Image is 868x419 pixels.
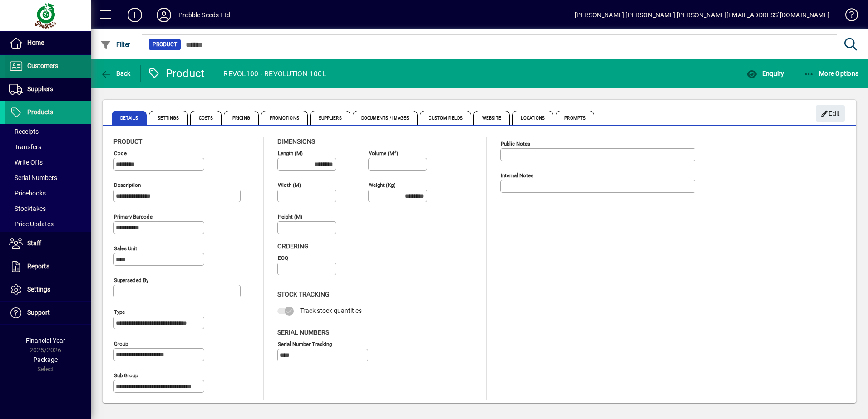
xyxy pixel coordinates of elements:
[9,128,39,135] span: Receipts
[114,277,148,283] mat-label: Superseded by
[27,286,50,293] span: Settings
[153,40,177,49] span: Product
[114,245,137,252] mat-label: Sales unit
[223,67,326,81] div: REVOL100 - REVOLUTION 100L
[91,65,141,82] app-page-header-button: Back
[9,174,57,181] span: Serial Numbers
[556,111,594,125] span: Prompts
[821,106,840,121] span: Edit
[277,138,315,145] span: Dimensions
[5,302,91,324] a: Support
[100,41,131,48] span: Filter
[178,8,230,22] div: Prebble Seeds Ltd
[5,155,91,170] a: Write Offs
[112,111,147,125] span: Details
[310,111,350,125] span: Suppliers
[5,55,91,78] a: Customers
[746,70,784,77] span: Enquiry
[9,220,54,228] span: Price Updates
[277,291,330,298] span: Stock Tracking
[149,111,188,125] span: Settings
[5,170,91,185] a: Serial Numbers
[5,78,91,101] a: Suppliers
[113,138,142,145] span: Product
[114,372,138,379] mat-label: Sub group
[5,232,91,255] a: Staff
[278,214,302,220] mat-label: Height (m)
[278,341,332,347] mat-label: Serial Number tracking
[5,255,91,278] a: Reports
[27,263,49,270] span: Reports
[114,150,127,156] mat-label: Code
[816,105,845,122] button: Edit
[5,216,91,232] a: Price Updates
[5,32,91,54] a: Home
[369,182,395,188] mat-label: Weight (Kg)
[9,205,46,212] span: Stocktakes
[149,7,178,23] button: Profile
[27,309,50,316] span: Support
[27,108,53,116] span: Products
[277,329,329,336] span: Serial Numbers
[114,309,125,315] mat-label: Type
[100,70,131,77] span: Back
[575,8,829,22] div: [PERSON_NAME] [PERSON_NAME] [PERSON_NAME][EMAIL_ADDRESS][DOMAIN_NAME]
[27,239,41,247] span: Staff
[33,356,58,363] span: Package
[278,150,303,156] mat-label: Length (m)
[27,85,53,93] span: Suppliers
[5,124,91,139] a: Receipts
[114,214,153,220] mat-label: Primary barcode
[114,182,141,188] mat-label: Description
[5,185,91,201] a: Pricebooks
[9,159,43,166] span: Write Offs
[801,65,861,82] button: More Options
[512,111,553,125] span: Locations
[473,111,510,125] span: Website
[278,255,288,261] mat-label: EOQ
[501,172,533,179] mat-label: Internal Notes
[369,150,398,156] mat-label: Volume (m )
[277,243,309,250] span: Ordering
[190,111,222,125] span: Costs
[804,70,859,77] span: More Options
[838,2,857,31] a: Knowledge Base
[27,62,58,69] span: Customers
[9,143,41,151] span: Transfers
[744,65,786,82] button: Enquiry
[98,65,133,82] button: Back
[278,182,301,188] mat-label: Width (m)
[261,111,308,125] span: Promotions
[5,139,91,155] a: Transfers
[114,341,128,347] mat-label: Group
[120,7,149,23] button: Add
[501,141,530,147] mat-label: Public Notes
[420,111,471,125] span: Custom Fields
[5,201,91,216] a: Stocktakes
[98,36,133,53] button: Filter
[26,337,65,344] span: Financial Year
[353,111,418,125] span: Documents / Images
[224,111,259,125] span: Pricing
[394,149,396,154] sup: 3
[9,190,46,197] span: Pricebooks
[300,307,362,314] span: Track stock quantities
[5,278,91,301] a: Settings
[27,39,44,46] span: Home
[148,66,205,81] div: Product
